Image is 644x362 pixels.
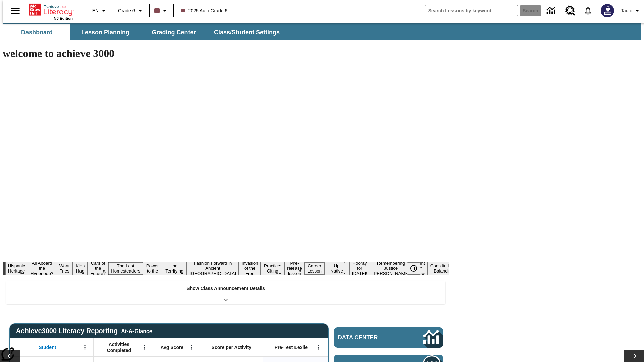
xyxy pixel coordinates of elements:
div: Home [29,2,73,20]
button: Profile/Settings [618,5,644,17]
span: Pre-Test Lexile [275,344,308,350]
button: Pause [407,262,420,275]
button: Select a new avatar [597,2,618,19]
button: Slide 16 Remembering Justice O'Connor [370,260,412,277]
button: Language: EN, Select a language [89,5,111,17]
button: Lesson carousel, Next [624,350,644,362]
button: Slide 13 Career Lesson [305,262,324,275]
button: Slide 6 The Last Homesteaders [108,262,143,275]
button: Slide 1 ¡Viva Hispanic Heritage Month! [5,257,28,280]
span: Grade 6 [118,7,135,14]
p: Show Class Announcement Details [186,285,265,292]
button: Slide 5 Cars of the Future? [88,260,108,277]
span: Avg Score [160,344,183,350]
div: SubNavbar [3,24,286,40]
img: Avatar [601,4,614,17]
button: Slide 2 All Aboard the Hyperloop? [28,260,56,277]
a: Home [29,3,73,16]
span: Achieve3000 Literacy Reporting [16,327,152,335]
button: Slide 15 Hooray for Constitution Day! [349,260,370,277]
a: Data Center [543,2,561,20]
button: Slide 3 Do You Want Fries With That? [56,252,73,285]
button: Class/Student Settings [209,24,285,40]
button: Open side menu [5,1,25,21]
span: Student [39,344,56,350]
span: NJ Edition [54,16,73,20]
button: Grade: Grade 6, Select a grade [115,5,147,17]
button: Slide 4 Dirty Jobs Kids Had To Do [73,252,88,285]
span: EN [92,7,99,14]
button: Open Menu [80,342,90,352]
button: Slide 14 Cooking Up Native Traditions [324,257,349,280]
button: Slide 18 The Constitution's Balancing Act [428,257,460,280]
button: Open Menu [139,342,149,352]
span: Data Center [338,334,401,341]
button: Dashboard [3,24,70,40]
button: Slide 11 Mixed Practice: Citing Evidence [261,257,284,280]
input: search field [425,5,518,16]
div: At-A-Glance [121,327,152,335]
span: 2025 Auto Grade 6 [181,7,228,14]
button: Grading Center [140,24,207,40]
button: Class color is dark brown. Change class color [152,5,171,17]
div: SubNavbar [3,23,641,40]
div: Pause [407,262,427,275]
span: Score per Activity [212,344,252,350]
button: Slide 9 Fashion Forward in Ancient Rome [187,260,239,277]
button: Lesson Planning [72,24,139,40]
a: Resource Center, Will open in new tab [561,2,579,20]
h1: welcome to achieve 3000 [3,47,449,60]
button: Slide 8 Attack of the Terrifying Tomatoes [162,257,187,280]
a: Data Center [334,327,443,348]
button: Slide 7 Solar Power to the People [143,257,162,280]
div: Show Class Announcement Details [6,281,445,304]
button: Open Menu [314,342,324,352]
button: Open Menu [186,342,196,352]
span: Activities Completed [97,341,141,353]
a: Notifications [579,2,597,19]
button: Slide 12 Pre-release lesson [284,260,305,277]
span: Tauto [621,7,632,14]
button: Slide 10 The Invasion of the Free CD [239,255,261,282]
